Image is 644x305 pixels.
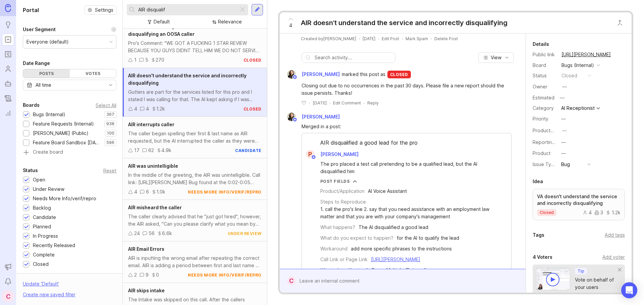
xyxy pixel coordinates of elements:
div: Create new saved filter [23,291,75,298]
div: 1.2k [156,105,165,112]
div: Select All [96,103,116,107]
div: Reset [103,169,116,172]
p: 100 [107,131,114,136]
div: Post Fields [320,178,350,184]
img: member badge [292,117,297,122]
img: member badge [292,75,297,80]
div: Board [533,62,556,69]
div: The caller began spelling their first & last name as AIR requested, but the AI interrupted the ca... [128,130,262,145]
div: P [306,150,315,159]
div: 0 [156,271,159,279]
div: Under Review [33,185,64,193]
div: 1 [134,56,137,64]
button: ProductboardID [560,126,569,135]
p: 367 [106,112,114,117]
div: User Segment [23,25,56,33]
div: Candidate [33,214,56,221]
div: needs more info/verif/repro [188,189,262,195]
input: Search... [138,6,236,13]
span: AIR was unintelligible [128,163,178,169]
div: 4 [134,188,137,196]
div: All time [36,81,51,89]
button: Announcements [2,261,14,273]
button: Post Fields [320,178,357,184]
span: View [491,54,501,61]
div: Backlog [33,204,51,212]
a: AIR Email ErrorsAIR is inputting the wrong email after repeating the correct email. AIR is adding... [123,241,267,283]
div: Estimated [533,95,554,100]
p: closed [540,210,554,215]
div: In Progress [33,232,58,240]
div: Complete [33,251,55,258]
span: AIR skips intake [128,288,165,293]
div: Merged in a post: [302,123,512,130]
div: Product/Application [320,187,365,195]
div: closed [244,57,262,63]
div: 1.0k [156,188,165,196]
div: 2 [134,271,137,279]
img: video-thumbnail-vote-d41b83416815613422e2ca741bf692cc.jpg [536,268,570,290]
div: Details [533,40,549,48]
div: candidate [235,148,262,153]
div: Relevance [218,18,242,25]
div: Created by [PERSON_NAME] [301,36,356,42]
div: 4.9k [161,147,171,154]
div: Public link [533,51,556,58]
div: C [2,290,14,302]
div: closed [244,106,262,112]
div: Bug [561,161,570,168]
span: Settings [95,7,113,13]
time: [DATE] [313,100,327,105]
div: under review [228,231,262,236]
span: [PERSON_NAME] [302,114,340,120]
div: Owner [533,83,556,90]
div: Default [154,18,170,25]
div: The AI disqualified a good lead [359,224,428,231]
div: needs more info/verif/repro [188,272,262,278]
p: 596 [106,140,114,145]
div: Update ' Default ' [23,280,59,291]
div: 4 [583,210,592,215]
img: member badge [311,155,316,160]
div: Closed [33,260,49,268]
div: Bugs (Internal) [33,111,65,118]
label: Issue Type [533,161,557,167]
span: [PERSON_NAME] [320,151,359,157]
span: AIR misheard the caller [128,205,182,210]
div: Recently Released [33,242,75,249]
div: AIR disqualified a good lead for the pro [302,139,511,150]
img: Ysabelle Eugenio [287,70,296,79]
a: Changelog [2,92,14,104]
div: closed [561,72,577,79]
div: Closing out due to no occurrences in the past 30 days. Please file a new report should the issue ... [302,82,512,97]
div: Steps to Reproduce [320,198,366,206]
a: Autopilot [2,78,14,90]
a: Create board [23,150,116,156]
a: P[PERSON_NAME] [302,150,364,159]
a: [URL][PERSON_NAME] [559,50,613,59]
a: AIR doesn't understand the service and incorrectly disqualifyingGutters are part for the services... [123,68,267,117]
div: Feature Requests (Internal) [33,120,94,128]
div: Pros - Multiple (External) [372,266,427,274]
div: Planned [33,223,51,230]
div: 24 [134,230,140,237]
h1: Portal [23,6,39,14]
div: Open [33,176,45,183]
a: Roadmaps [2,48,14,60]
div: 5 [145,56,148,64]
div: — [561,115,566,123]
div: In the middle of the greeting, the AIR was unintelligible. Call link: [URL][PERSON_NAME] Bug foun... [128,171,262,186]
div: AI Voice Assistant [368,187,407,195]
time: [DATE] [363,36,375,41]
div: — [558,93,567,102]
img: Ysabelle Eugenio [287,112,296,121]
a: AIR misheard the callerThe caller clearly advised that he "just got hired", however, the AIR aske... [123,200,267,241]
a: Ysabelle Eugenio[PERSON_NAME] [283,112,345,121]
div: Edit Post [382,36,399,42]
div: 4 Voters [533,253,552,261]
a: Ideas [2,19,14,31]
div: · [309,100,310,106]
div: 4 [146,105,149,112]
a: VA doesn't understand the service and incorrectly disqualifyingclosed431.2k [533,189,625,220]
a: Ysabelle Eugenio[PERSON_NAME] [283,70,342,79]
